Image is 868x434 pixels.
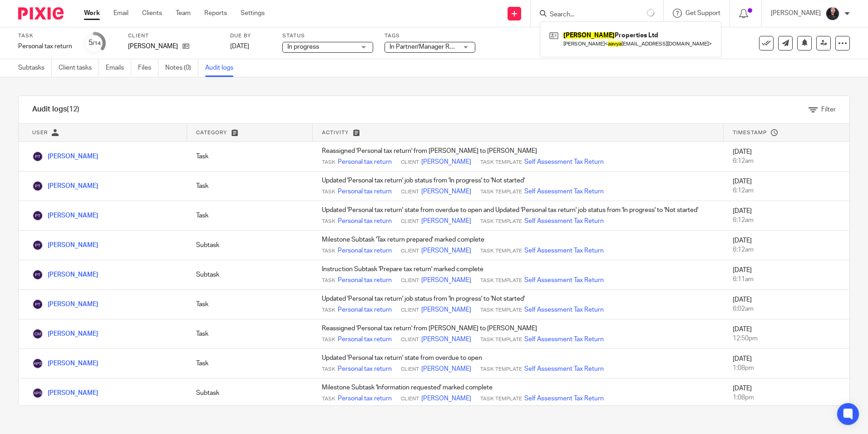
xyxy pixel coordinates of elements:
span: Task Template [480,188,522,196]
span: Client [401,159,419,166]
td: [DATE] [724,349,849,378]
td: [DATE] [724,142,849,172]
a: [PERSON_NAME] [32,153,98,160]
a: [PERSON_NAME] [32,360,98,367]
label: Status [282,32,373,40]
span: Task [322,159,335,166]
td: [DATE] [724,378,849,408]
span: User [32,130,48,135]
td: Subtask [187,231,313,260]
img: Prashant Tamang [32,269,43,280]
td: Task [187,349,313,378]
a: [PERSON_NAME] [32,390,98,396]
a: [PERSON_NAME] [32,272,98,278]
span: Client [401,188,419,196]
a: Self Assessment Tax Return [524,276,604,285]
a: [PERSON_NAME] [32,212,98,219]
span: Activity [322,130,349,135]
div: 12:50pm [733,334,840,343]
td: Task [187,290,313,319]
a: Personal tax return [338,394,392,403]
p: [PERSON_NAME] [128,42,178,51]
td: Updated 'Personal tax return' state from overdue to open [313,349,724,378]
a: [PERSON_NAME] [421,246,471,255]
a: Self Assessment Tax Return [524,217,604,226]
label: Due by [230,32,271,40]
td: Milestone Subtask 'Information requested' marked complete [313,378,724,408]
a: [PERSON_NAME] [32,183,98,189]
a: [PERSON_NAME] [421,187,471,196]
a: Client tasks [59,59,99,77]
a: [PERSON_NAME] [421,394,471,403]
a: Audit logs [205,59,240,77]
a: Files [138,59,158,77]
td: Reassigned 'Personal tax return' from [PERSON_NAME] to [PERSON_NAME] [313,319,724,349]
a: Self Assessment Tax Return [524,246,604,255]
span: Task [322,395,335,403]
span: Task [322,247,335,255]
img: Amrit Prasad Subedi [32,388,43,399]
label: Client [128,32,219,40]
span: Client [401,395,419,403]
a: Self Assessment Tax Return [524,187,604,196]
div: 6:12am [733,245,840,254]
td: Reassigned 'Personal tax return' from [PERSON_NAME] to [PERSON_NAME] [313,142,724,172]
span: Task [322,307,335,314]
td: Task [187,201,313,231]
td: Task [187,142,313,172]
td: [DATE] [724,231,849,260]
a: Emails [106,59,131,77]
span: Get Support [686,10,720,16]
a: [PERSON_NAME] [421,364,471,373]
a: [PERSON_NAME] [421,276,471,285]
td: Instruction Subtask 'Prepare tax return' marked complete [313,260,724,290]
img: Prashant Tamang [32,299,43,310]
span: Task Template [480,307,522,314]
div: 5 [89,38,101,48]
span: Task [322,188,335,196]
span: In Partner/Manager Review [390,44,466,50]
a: Clients [142,9,162,18]
div: 6:12am [733,186,840,195]
small: /14 [93,41,101,46]
div: 6:12am [733,216,840,225]
a: Settings [241,9,265,18]
span: Task [322,218,335,225]
a: Personal tax return [338,157,392,167]
a: Team [176,9,191,18]
img: MicrosoftTeams-image.jfif [825,6,840,21]
a: [PERSON_NAME] [32,301,98,308]
span: Category [196,130,227,135]
td: Updated 'Personal tax return' job status from 'In progress' to 'Not started' [313,290,724,319]
td: [DATE] [724,172,849,201]
img: Prashant Tamang [32,210,43,221]
td: [DATE] [724,319,849,349]
td: Updated 'Personal tax return' job status from 'In progress' to 'Not started' [313,172,724,201]
a: Reports [204,9,227,18]
a: Subtasks [18,59,52,77]
img: Pixie [18,7,64,20]
a: [PERSON_NAME] [421,217,471,226]
a: Notes (0) [165,59,198,77]
img: Prashant Tamang [32,181,43,192]
input: Search [549,11,631,19]
svg: Results are loading [647,9,654,16]
div: 1:08pm [733,393,840,402]
td: [DATE] [724,260,849,290]
a: Self Assessment Tax Return [524,305,604,314]
a: [PERSON_NAME] [32,331,98,337]
a: [PERSON_NAME] [32,242,98,248]
span: Client [401,218,419,225]
a: Personal tax return [338,217,392,226]
a: Personal tax return [338,364,392,373]
div: 6:11am [733,275,840,284]
td: Subtask [187,260,313,290]
a: Personal tax return [338,246,392,255]
div: 6:02am [733,304,840,313]
span: Task Template [480,277,522,284]
span: Filter [821,106,836,113]
span: Task Template [480,336,522,343]
td: Subtask [187,378,313,408]
a: Self Assessment Tax Return [524,335,604,344]
img: Prashant Tamang [32,151,43,162]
